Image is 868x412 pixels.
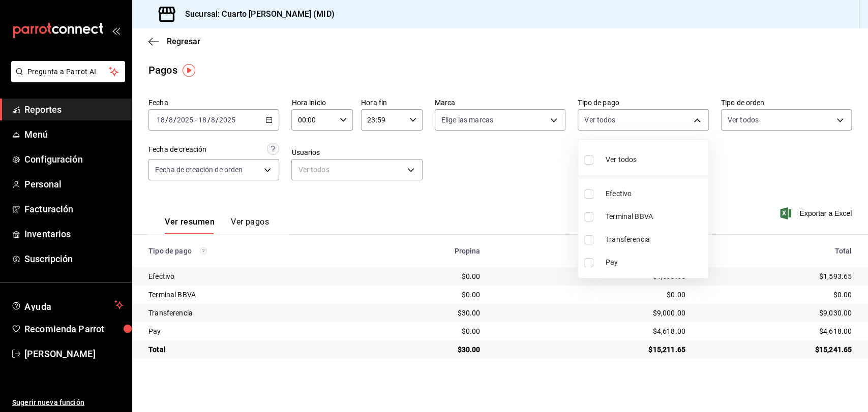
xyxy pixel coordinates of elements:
[183,64,195,77] img: Tooltip marker
[606,211,704,222] span: Terminal BBVA
[606,188,704,199] span: Efectivo
[606,154,637,165] span: Ver todos
[606,257,704,268] span: Pay
[606,234,704,245] span: Transferencia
